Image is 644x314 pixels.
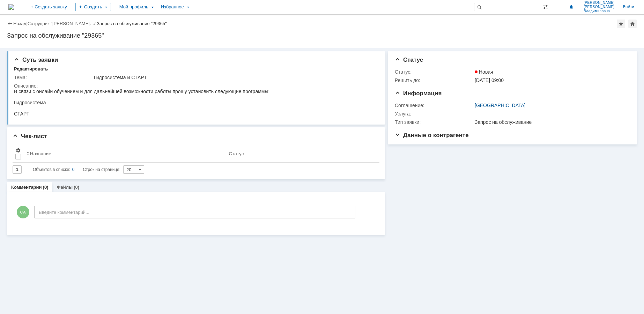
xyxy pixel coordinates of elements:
div: (0) [43,185,49,190]
span: Расширенный поиск [543,3,550,10]
a: Сотрудник "[PERSON_NAME]… [28,21,94,26]
th: Статус [226,145,374,163]
div: Статус: [395,69,473,75]
th: Название [24,145,226,163]
div: Гидросистема и СТАРТ [94,75,375,80]
span: Настройки [15,148,21,153]
div: Добавить в избранное [617,20,625,28]
span: СА [17,206,29,218]
span: Новая [475,69,493,75]
div: Тип заявки: [395,119,473,125]
div: (0) [74,185,79,190]
img: logo [8,4,14,10]
span: [PERSON_NAME] [584,5,615,9]
div: | [26,21,27,26]
div: Решить до: [395,77,473,83]
div: Запрос на обслуживание "29365" [7,32,637,39]
span: Статус [395,57,423,63]
span: Чек-лист [13,133,47,140]
span: Объектов в списке: [33,167,70,172]
div: Тема: [14,75,92,80]
span: Суть заявки [14,57,58,63]
span: [PERSON_NAME] [584,1,615,5]
div: Название [30,151,51,156]
span: [DATE] 09:00 [475,77,504,83]
div: Создать [75,3,111,11]
div: Соглашение: [395,103,473,108]
i: Строк на странице: [33,165,120,174]
span: Информация [395,90,442,97]
div: Услуга: [395,111,473,117]
a: Перейти на домашнюю страницу [8,4,14,10]
a: [GEOGRAPHIC_DATA] [475,103,526,108]
span: Владимировна [584,9,615,13]
div: Запрос на обслуживание "29365" [97,21,167,26]
div: 0 [72,165,75,174]
a: Назад [13,21,26,26]
div: Сделать домашней страницей [628,20,637,28]
a: Комментарии [11,185,42,190]
div: / [28,21,97,26]
a: Файлы [57,185,73,190]
div: Статус [229,151,244,156]
div: Запрос на обслуживание [475,119,626,125]
span: Данные о контрагенте [395,132,469,139]
div: Описание: [14,83,376,89]
div: Редактировать [14,66,48,72]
